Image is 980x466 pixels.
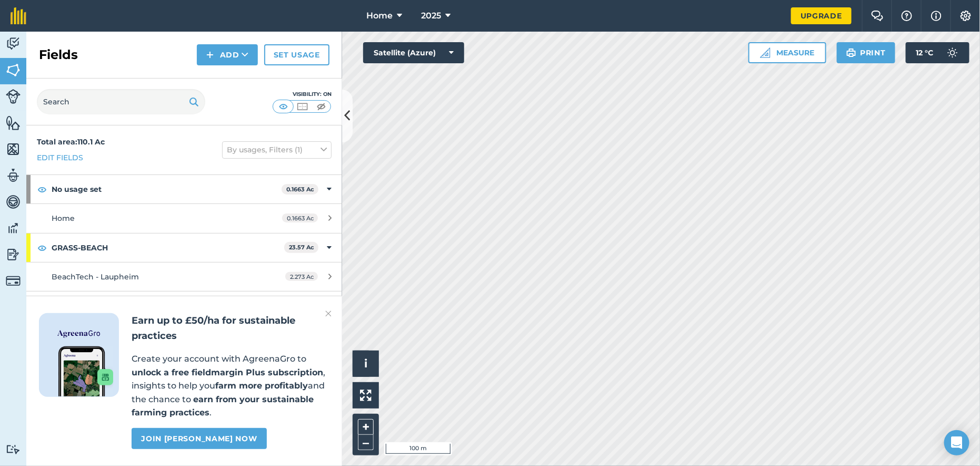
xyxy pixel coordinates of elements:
[26,175,342,203] div: No usage set0.1663 Ac
[6,274,21,288] img: svg+xml;base64,PD94bWwgdmVyc2lvbj0iMS4wIiBlbmNvZGluZz0idXRmLTgiPz4KPCEtLSBHZW5lcmF0b3I6IEFkb2JlIE...
[901,11,913,21] img: A question mark icon
[37,183,47,196] img: svg+xml;base64,PHN2ZyB4bWxucz0iaHR0cDovL3d3dy53My5vcmcvMjAwMC9zdmciIHdpZHRoPSIxOCIgaGVpZ2h0PSIyNC...
[206,48,214,61] img: svg+xml;base64,PHN2ZyB4bWxucz0iaHR0cDovL3d3dy53My5vcmcvMjAwMC9zdmciIHdpZHRoPSIxNCIgaGVpZ2h0PSIyNC...
[37,89,205,114] input: Search
[37,137,105,147] strong: Total area : 110.1 Ac
[791,7,852,24] a: Upgrade
[286,186,314,193] strong: 0.1663 Ac
[944,430,969,455] div: Open Intercom Messenger
[296,101,309,112] img: svg+xml;base64,PHN2ZyB4bWxucz0iaHR0cDovL3d3dy53My5vcmcvMjAwMC9zdmciIHdpZHRoPSI1MCIgaGVpZ2h0PSI0MC...
[6,62,21,78] img: svg+xml;base64,PHN2ZyB4bWxucz0iaHR0cDovL3d3dy53My5vcmcvMjAwMC9zdmciIHdpZHRoPSI1NiIgaGVpZ2h0PSI2MC...
[26,292,342,320] a: [GEOGRAPHIC_DATA] - [GEOGRAPHIC_DATA]5.046 Ac
[916,42,934,63] span: 12 ° C
[931,9,942,22] img: svg+xml;base64,PHN2ZyB4bWxucz0iaHR0cDovL3d3dy53My5vcmcvMjAwMC9zdmciIHdpZHRoPSIxNyIgaGVpZ2h0PSIxNy...
[37,152,83,163] a: Edit fields
[6,89,21,104] img: svg+xml;base64,PD94bWwgdmVyc2lvbj0iMS4wIiBlbmNvZGluZz0idXRmLTgiPz4KPCEtLSBHZW5lcmF0b3I6IEFkb2JlIE...
[285,272,318,281] span: 2.273 Ac
[215,381,308,391] strong: farm more profitably
[6,247,21,263] img: svg+xml;base64,PD94bWwgdmVyc2lvbj0iMS4wIiBlbmNvZGluZz0idXRmLTgiPz4KPCEtLSBHZW5lcmF0b3I6IEFkb2JlIE...
[273,90,332,99] div: Visibility: On
[132,428,266,449] a: Join [PERSON_NAME] now
[315,101,328,112] img: svg+xml;base64,PHN2ZyB4bWxucz0iaHR0cDovL3d3dy53My5vcmcvMjAwMC9zdmciIHdpZHRoPSI1MCIgaGVpZ2h0PSI0MC...
[222,141,332,158] button: By usages, Filters (1)
[52,272,139,281] span: BeachTech - Laupheim
[58,346,113,396] img: Screenshot of the Gro app
[760,47,771,58] img: Ruler icon
[353,351,379,377] button: i
[837,42,896,63] button: Print
[366,9,393,22] span: Home
[325,307,332,320] img: svg+xml;base64,PHN2ZyB4bWxucz0iaHR0cDovL3d3dy53My5vcmcvMjAwMC9zdmciIHdpZHRoPSIyMiIgaGVpZ2h0PSIzMC...
[277,101,290,112] img: svg+xml;base64,PHN2ZyB4bWxucz0iaHR0cDovL3d3dy53My5vcmcvMjAwMC9zdmciIHdpZHRoPSI1MCIgaGVpZ2h0PSI0MC...
[6,115,21,131] img: svg+xml;base64,PHN2ZyB4bWxucz0iaHR0cDovL3d3dy53My5vcmcvMjAwMC9zdmciIHdpZHRoPSI1NiIgaGVpZ2h0PSI2MC...
[358,419,374,435] button: +
[26,204,342,232] a: Home0.1663 Ac
[748,42,826,63] button: Measure
[6,444,21,454] img: svg+xml;base64,PD94bWwgdmVyc2lvbj0iMS4wIiBlbmNvZGluZz0idXRmLTgiPz4KPCEtLSBHZW5lcmF0b3I6IEFkb2JlIE...
[11,7,26,24] img: fieldmargin Logo
[906,42,969,63] button: 12 °C
[363,42,464,63] button: Satellite (Azure)
[289,244,314,251] strong: 23.57 Ac
[52,234,284,262] strong: GRASS-BEACH
[26,263,342,291] a: BeachTech - Laupheim2.273 Ac
[39,46,78,63] h2: Fields
[358,435,374,450] button: –
[846,46,856,59] img: svg+xml;base64,PHN2ZyB4bWxucz0iaHR0cDovL3d3dy53My5vcmcvMjAwMC9zdmciIHdpZHRoPSIxOSIgaGVpZ2h0PSIyNC...
[26,234,342,262] div: GRASS-BEACH23.57 Ac
[6,141,21,157] img: svg+xml;base64,PHN2ZyB4bWxucz0iaHR0cDovL3d3dy53My5vcmcvMjAwMC9zdmciIHdpZHRoPSI1NiIgaGVpZ2h0PSI2MC...
[132,313,329,344] h2: Earn up to £50/ha for sustainable practices
[942,42,963,63] img: svg+xml;base64,PD94bWwgdmVyc2lvbj0iMS4wIiBlbmNvZGluZz0idXRmLTgiPz4KPCEtLSBHZW5lcmF0b3I6IEFkb2JlIE...
[132,394,314,418] strong: earn from your sustainable farming practices
[6,194,21,210] img: svg+xml;base64,PD94bWwgdmVyc2lvbj0iMS4wIiBlbmNvZGluZz0idXRmLTgiPz4KPCEtLSBHZW5lcmF0b3I6IEFkb2JlIE...
[6,36,21,52] img: svg+xml;base64,PD94bWwgdmVyc2lvbj0iMS4wIiBlbmNvZGluZz0idXRmLTgiPz4KPCEtLSBHZW5lcmF0b3I6IEFkb2JlIE...
[189,95,199,108] img: svg+xml;base64,PHN2ZyB4bWxucz0iaHR0cDovL3d3dy53My5vcmcvMjAwMC9zdmciIHdpZHRoPSIxOSIgaGVpZ2h0PSIyNC...
[37,241,47,254] img: svg+xml;base64,PHN2ZyB4bWxucz0iaHR0cDovL3d3dy53My5vcmcvMjAwMC9zdmciIHdpZHRoPSIxOCIgaGVpZ2h0PSIyNC...
[360,390,372,401] img: Four arrows, one pointing top left, one top right, one bottom right and the last bottom left
[421,9,441,22] span: 2025
[6,220,21,236] img: svg+xml;base64,PD94bWwgdmVyc2lvbj0iMS4wIiBlbmNvZGluZz0idXRmLTgiPz4KPCEtLSBHZW5lcmF0b3I6IEFkb2JlIE...
[52,175,282,203] strong: No usage set
[264,44,329,65] a: Set usage
[6,168,21,183] img: svg+xml;base64,PD94bWwgdmVyc2lvbj0iMS4wIiBlbmNvZGluZz0idXRmLTgiPz4KPCEtLSBHZW5lcmF0b3I6IEFkb2JlIE...
[364,357,367,370] span: i
[282,213,318,222] span: 0.1663 Ac
[52,213,75,223] span: Home
[959,11,972,21] img: A cog icon
[132,367,323,377] strong: unlock a free fieldmargin Plus subscription
[132,352,329,420] p: Create your account with AgreenaGro to , insights to help you and the chance to .
[871,11,884,21] img: Two speech bubbles overlapping with the left bubble in the forefront
[197,44,258,65] button: Add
